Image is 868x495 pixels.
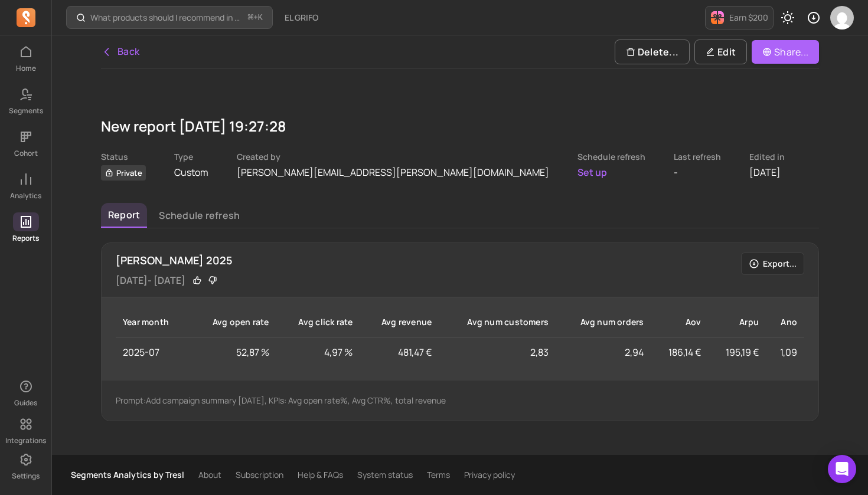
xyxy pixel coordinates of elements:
p: Home [16,64,36,73]
button: Export... [741,253,804,275]
p: [PERSON_NAME] 2025 [116,253,736,268]
button: Earn $200 [705,6,774,29]
div: Avg open rate [197,316,269,328]
p: Segments [9,106,43,116]
kbd: K [258,13,263,22]
div: Avg click rate [283,316,353,328]
button: Guides [13,375,39,410]
td: 1,09 [766,338,804,367]
div: Arpu [715,316,759,328]
p: Created by [237,151,549,163]
p: Integrations [5,436,46,445]
a: Terms [427,469,450,481]
td: 2025-07 [116,338,190,367]
td: 4,97 % [276,338,360,367]
div: Aov [658,316,701,328]
p: [DATE] [749,165,785,179]
div: Avg num customers [446,316,549,328]
a: Privacy policy [464,469,515,481]
img: avatar [830,6,854,29]
button: What products should I recommend in my email campaigns?⌘+K [66,6,273,29]
p: [DATE] - [DATE] [116,273,185,287]
td: 2,83 [439,338,556,367]
td: 2,94 [556,338,651,367]
p: Custom [174,165,208,179]
p: Prompt: Add campaign summary [DATE], KPIs: Avg open rate%, Avg CTR%, total revenue [116,395,804,407]
p: - [674,165,721,179]
p: Schedule refresh [577,151,645,163]
p: Guides [14,398,37,408]
p: Last refresh [674,151,721,163]
button: Schedule refresh [152,203,247,228]
td: 195,19 € [708,338,766,367]
p: Analytics [10,191,41,201]
button: Edit [694,40,747,64]
p: Reports [12,234,39,243]
span: Private [101,165,146,181]
p: Earn $200 [729,12,768,24]
p: Settings [12,471,40,481]
td: 186,14 € [651,338,708,367]
h1: New report [DATE] 19:27:28 [101,116,819,137]
a: Subscription [236,469,283,481]
span: + [248,11,263,24]
span: EL GRIFO [285,12,318,24]
p: [PERSON_NAME][EMAIL_ADDRESS][PERSON_NAME][DOMAIN_NAME] [237,165,549,179]
kbd: ⌘ [247,11,254,25]
div: Avg num orders [563,316,644,328]
p: Status [101,151,146,163]
p: Edited in [749,151,785,163]
button: Report [101,203,147,228]
button: Share... [752,40,819,64]
p: Edit [706,45,736,59]
a: Back [101,44,140,59]
a: Help & FAQs [298,469,343,481]
a: About [198,469,221,481]
div: Year month [123,316,182,328]
p: Cohort [14,149,38,158]
p: What products should I recommend in my email campaigns? [90,12,243,24]
button: Set up [577,165,607,179]
button: Delete... [615,40,690,64]
td: 481,47 € [360,338,439,367]
button: Toggle dark mode [776,6,800,29]
button: EL GRIFO [278,7,325,28]
p: Segments Analytics by Tresl [71,469,184,481]
a: System status [357,469,413,481]
p: Type [174,151,208,163]
div: Avg revenue [367,316,432,328]
td: 52,87 % [190,338,276,367]
div: Ano [773,316,797,328]
div: Open Intercom Messenger [828,455,856,483]
p: Delete... [626,45,678,59]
